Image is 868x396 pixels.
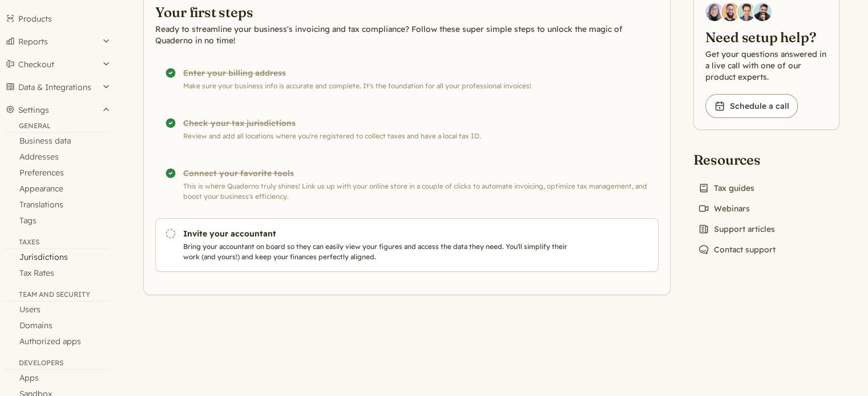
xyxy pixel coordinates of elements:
img: Ivo Oltmans, Business Developer at Quaderno [737,3,756,21]
p: Bring your accountant on board so they can easily view your figures and access the data they need... [183,242,572,262]
h2: Resources [693,150,780,169]
a: Schedule a call [705,94,798,118]
a: Support articles [693,221,780,237]
a: Webinars [693,201,754,217]
a: Invite your accountant Bring your accountant on board so they can easily view your figures and ac... [155,218,659,272]
a: Contact support [693,242,780,258]
img: Jairo Fumero, Account Executive at Quaderno [721,3,740,21]
h3: Invite your accountant [183,228,572,239]
p: Get your questions answered in a live call with one of our product experts. [705,48,827,83]
a: Tax guides [693,180,759,196]
h2: Your first steps [155,3,659,21]
p: Ready to streamline your business's invoicing and tax compliance? Follow these super simple steps... [155,23,659,46]
img: Diana Carrasco, Account Executive at Quaderno [705,3,724,21]
div: Developers [5,358,110,370]
div: General [5,121,110,133]
img: Javier Rubio, DevRel at Quaderno [753,3,772,21]
h2: Need setup help? [705,28,827,46]
div: Taxes [5,238,110,249]
div: Team and security [5,290,110,301]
